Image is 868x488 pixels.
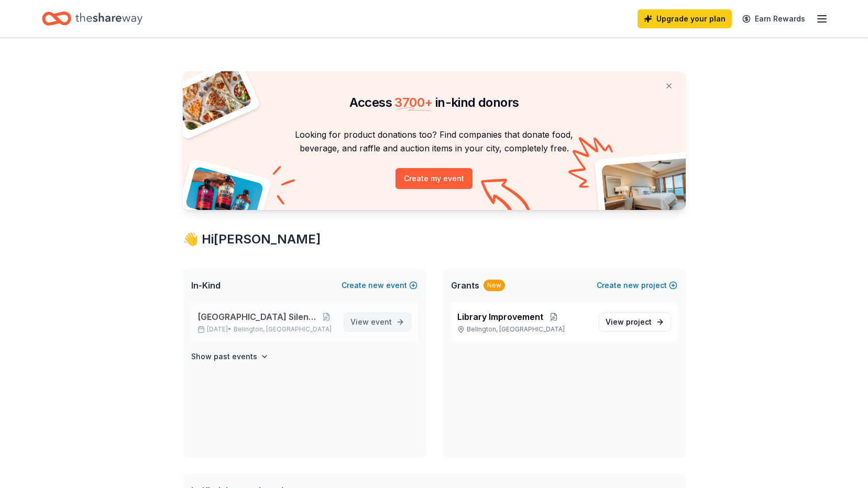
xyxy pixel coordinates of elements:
span: new [368,279,384,292]
span: Access in-kind donors [349,95,519,110]
a: Earn Rewards [736,9,811,28]
img: Curvy arrow [481,179,533,218]
span: event [371,317,392,326]
div: New [484,280,505,291]
span: Grants [451,279,479,292]
img: Pizza [171,65,252,132]
div: 👋 Hi [PERSON_NAME] [183,231,686,248]
span: Library Improvement [457,310,543,323]
span: project [626,317,652,326]
span: Belington, [GEOGRAPHIC_DATA] [234,325,332,334]
button: Createnewproject [597,279,677,292]
a: View event [344,313,411,331]
a: View project [599,313,671,331]
h4: Show past events [191,350,257,363]
span: [GEOGRAPHIC_DATA] Silent Auction [197,310,318,323]
button: Create my event [395,168,473,189]
p: Looking for product donations too? Find companies that donate food, beverage, and raffle and auct... [195,128,673,156]
p: [DATE] • [197,325,335,334]
button: Createnewevent [342,279,417,292]
button: Show past events [191,350,269,363]
span: new [623,279,639,292]
p: Belington, [GEOGRAPHIC_DATA] [457,325,590,334]
span: 3700 + [394,95,432,110]
a: Home [42,6,142,31]
span: View [606,316,652,328]
span: In-Kind [191,279,221,292]
span: View [350,316,392,328]
a: Upgrade your plan [638,9,732,28]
